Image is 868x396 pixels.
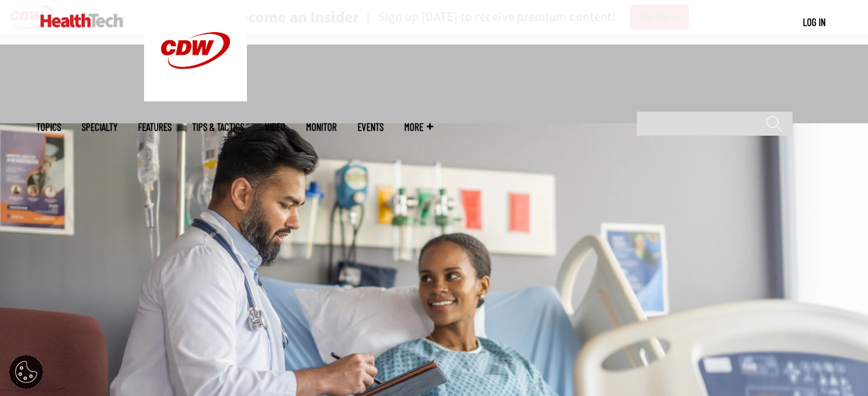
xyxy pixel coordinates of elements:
[803,15,825,29] div: User menu
[9,355,43,389] button: Open Preferences
[138,122,172,132] a: Features
[306,122,337,132] a: MonITor
[357,122,384,132] a: Events
[404,122,433,132] span: More
[803,16,825,28] a: Log in
[144,90,247,105] a: CDW
[40,14,124,27] img: Home
[9,355,43,389] div: Cookie Settings
[265,122,285,132] a: Video
[36,122,61,132] span: Topics
[192,122,244,132] a: Tips & Tactics
[82,122,117,132] span: Specialty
